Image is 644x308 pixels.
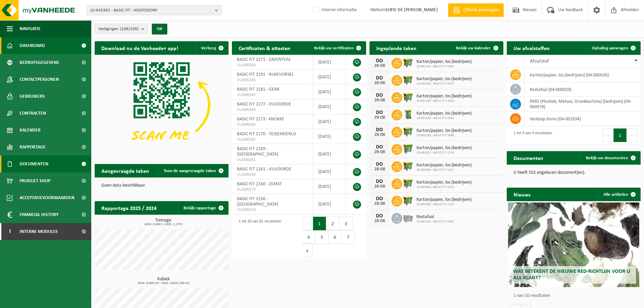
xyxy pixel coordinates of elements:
[98,24,139,34] span: Vestigingen
[525,112,641,126] td: verkoop items (04-001834)
[101,183,222,188] p: Geen data beschikbaar.
[313,164,346,179] td: [DATE]
[373,115,386,120] div: 28-08
[201,46,216,50] span: Verberg
[416,163,472,168] span: Karton/papier, los (bedrijven)
[507,41,556,54] h2: Uw afvalstoffen
[237,102,291,107] span: BASIC FIT 2177 - VILVOORDE
[373,150,386,155] div: 28-08
[373,167,386,172] div: 28-08
[98,282,229,285] span: 2024: 8,000 m3 - 2025: 10220,100 m3
[402,212,414,223] img: WB-2500-GAL-GY-04
[416,168,472,172] span: 10-963069 - BASIC FIT 2217
[513,269,630,281] span: Wat betekent de nieuwe RED-richtlijn voor u als klant?
[462,7,500,14] span: Offerte aanvragen
[416,76,472,82] span: Karton/papier, los (bedrijven)
[95,55,229,155] img: Download de VHEPlus App
[508,203,639,287] a: Wat betekent de nieuwe RED-richtlijn voor u als klant?
[416,59,472,65] span: Karton/papier, los (bedrijven)
[342,230,355,244] button: 7
[158,164,228,177] a: Toon de aangevraagde taken
[416,65,472,69] span: 10-961161 - BASIC FIT 2002
[20,105,46,122] span: Contracten
[302,230,315,244] button: 4
[507,151,550,164] h2: Documenten
[20,156,48,172] span: Documenten
[448,3,504,17] a: Offerte aanvragen
[373,196,386,202] div: DO
[416,214,454,220] span: Restafval
[514,293,637,298] p: 1 van 10 resultaten
[237,63,308,68] span: VLA900303
[373,144,386,150] div: DO
[402,195,414,206] img: WB-1100-HPE-GN-51
[373,98,386,103] div: 28-08
[416,82,472,86] span: 10-961162 - BASIC FIT 2007
[313,99,346,114] td: [DATE]
[627,128,637,142] button: Next
[402,143,414,155] img: WB-0770-HPE-GN-51
[329,230,342,244] button: 6
[237,132,296,137] span: BASIC FIT 2170 - TESSENDERLO
[373,202,386,206] div: 28-08
[416,145,472,151] span: Karton/papier, los (bedrijven)
[369,41,423,54] h2: Ingeplande taken
[237,182,282,187] span: BASIC FIT 2160 - ZEMST
[98,218,229,226] h3: Tonnage
[416,185,472,189] span: 10-963084 - BASIC FIT 2234
[326,217,339,230] button: 2
[237,167,291,172] span: BASIC FIT 2161 - VILVOORDE
[312,5,357,15] label: Interne informatie
[237,122,308,127] span: VLA900283
[314,46,354,50] span: Bekijk uw certificaten
[86,5,221,15] button: 10-943365 - BASIC FIT - HOOFDDORP
[416,116,472,120] span: 10-961199 - BASIC FIT 2040
[315,230,329,244] button: 5
[373,213,386,219] div: DO
[510,128,552,143] div: 1 tot 4 van 4 resultaten
[309,41,365,55] a: Bekijk uw certificaten
[416,220,454,224] span: 10-961161 - BASIC FIT 2002
[313,129,346,144] td: [DATE]
[313,70,346,85] td: [DATE]
[302,217,313,230] button: Previous
[196,41,228,55] button: Verberg
[237,146,278,157] span: BASIC FIT 2169 - [GEOGRAPHIC_DATA]
[416,128,472,134] span: Karton/papier, los (bedrijven)
[20,122,41,139] span: Kalender
[20,139,46,156] span: Rapportage
[373,179,386,184] div: DO
[237,72,294,77] span: BASIC FIT 2191 - RIJKEVORSEL
[586,156,628,160] span: Bekijk uw documenten
[237,157,308,163] span: VLA900281
[313,85,346,99] td: [DATE]
[373,162,386,167] div: DO
[313,144,346,164] td: [DATE]
[313,179,346,194] td: [DATE]
[525,82,641,97] td: restafval (04-000029)
[525,68,641,82] td: karton/papier, los (bedrijven) (04-000026)
[120,27,139,31] count: (108/108)
[402,109,414,120] img: WB-0240-HPE-GN-51
[7,223,13,240] span: I
[373,184,386,189] div: 28-08
[402,126,414,137] img: WB-1100-HPE-GN-51
[514,170,634,175] p: U heeft 552 ongelezen document(en).
[416,203,472,207] span: 10-963085 - BASIC FIT 2237
[237,137,308,142] span: VLA900282
[598,188,640,201] a: Alle artikelen
[402,91,414,103] img: WB-1100-HPE-GN-51
[373,58,386,64] div: DO
[178,201,228,215] a: Bekijk rapportage
[580,151,640,165] a: Bekijk uw documenten
[98,223,229,226] span: 2024: 0,000 t - 2025: 2,170 t
[373,64,386,68] div: 28-08
[507,188,537,201] h2: Nieuws
[373,133,386,137] div: 28-08
[95,201,163,214] h2: Rapportage 2025 / 2024
[373,75,386,81] div: DO
[416,99,472,103] span: 10-961193 - BASIC FIT 2034
[237,87,280,92] span: BASIC FIT 2181 - GENK
[20,54,59,71] span: Bedrijfsgegevens
[237,207,308,213] span: VLA900278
